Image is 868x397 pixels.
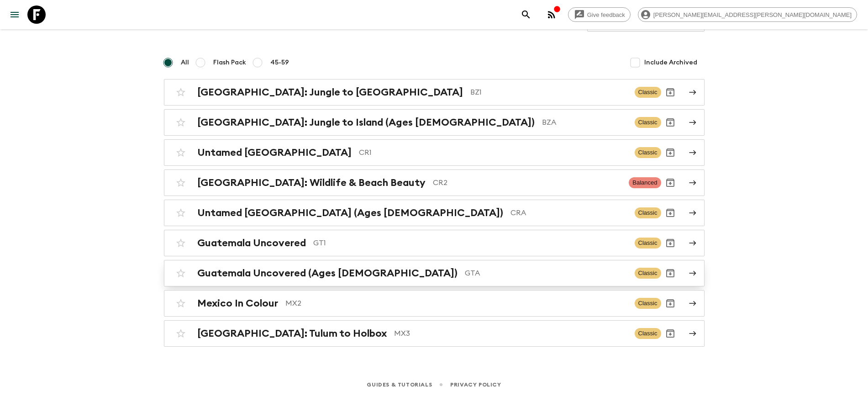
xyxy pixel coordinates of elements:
[270,58,289,67] span: 45-59
[164,139,705,166] a: Untamed [GEOGRAPHIC_DATA]CR1ClassicArchive
[635,268,661,279] span: Classic
[359,147,627,158] p: CR1
[661,324,679,343] button: Archive
[470,87,627,98] p: BZ1
[367,380,432,390] a: Guides & Tutorials
[164,230,705,256] a: Guatemala UncoveredGT1ClassicArchive
[568,7,631,22] a: Give feedback
[635,117,661,128] span: Classic
[635,238,661,249] span: Classic
[164,290,705,317] a: Mexico In ColourMX2ClassicArchive
[164,320,705,347] a: [GEOGRAPHIC_DATA]: Tulum to HolboxMX3ClassicArchive
[661,83,679,101] button: Archive
[661,234,679,252] button: Archive
[661,264,679,282] button: Archive
[164,260,705,286] a: Guatemala Uncovered (Ages [DEMOGRAPHIC_DATA])GTAClassicArchive
[197,207,503,219] h2: Untamed [GEOGRAPHIC_DATA] (Ages [DEMOGRAPHIC_DATA])
[661,143,679,162] button: Archive
[197,237,306,249] h2: Guatemala Uncovered
[661,113,679,132] button: Archive
[635,328,661,339] span: Classic
[433,177,622,188] p: CR2
[648,11,857,18] span: [PERSON_NAME][EMAIL_ADDRESS][PERSON_NAME][DOMAIN_NAME]
[197,328,387,339] h2: [GEOGRAPHIC_DATA]: Tulum to Holbox
[635,298,661,309] span: Classic
[635,207,661,218] span: Classic
[181,58,189,67] span: All
[197,177,426,189] h2: [GEOGRAPHIC_DATA]: Wildlife & Beach Beauty
[197,267,458,279] h2: Guatemala Uncovered (Ages [DEMOGRAPHIC_DATA])
[661,174,679,192] button: Archive
[197,147,352,159] h2: Untamed [GEOGRAPHIC_DATA]
[164,200,705,226] a: Untamed [GEOGRAPHIC_DATA] (Ages [DEMOGRAPHIC_DATA])CRAClassicArchive
[542,117,627,128] p: BZA
[164,169,705,196] a: [GEOGRAPHIC_DATA]: Wildlife & Beach BeautyCR2BalancedArchive
[629,177,661,188] span: Balanced
[517,5,535,24] button: search adventures
[635,87,661,98] span: Classic
[582,11,630,18] span: Give feedback
[197,116,535,128] h2: [GEOGRAPHIC_DATA]: Jungle to Island (Ages [DEMOGRAPHIC_DATA])
[285,298,627,309] p: MX2
[638,7,857,22] div: [PERSON_NAME][EMAIL_ADDRESS][PERSON_NAME][DOMAIN_NAME]
[661,294,679,312] button: Archive
[164,109,705,136] a: [GEOGRAPHIC_DATA]: Jungle to Island (Ages [DEMOGRAPHIC_DATA])BZAClassicArchive
[197,86,463,98] h2: [GEOGRAPHIC_DATA]: Jungle to [GEOGRAPHIC_DATA]
[394,328,627,339] p: MX3
[164,79,705,106] a: [GEOGRAPHIC_DATA]: Jungle to [GEOGRAPHIC_DATA]BZ1ClassicArchive
[313,238,627,249] p: GT1
[213,58,246,67] span: Flash Pack
[661,204,679,222] button: Archive
[635,147,661,158] span: Classic
[197,297,278,309] h2: Mexico In Colour
[5,5,24,24] button: menu
[644,58,697,67] span: Include Archived
[510,207,627,218] p: CRA
[465,268,627,279] p: GTA
[450,380,501,390] a: Privacy Policy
